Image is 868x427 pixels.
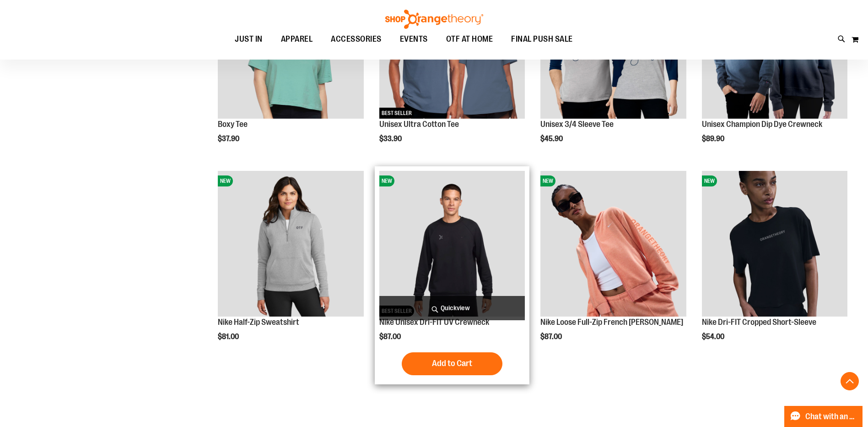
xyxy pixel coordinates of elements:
a: APPAREL [272,29,322,50]
button: Back To Top [841,372,859,390]
div: product [375,166,529,384]
span: $33.90 [379,135,403,143]
span: $81.00 [218,333,240,341]
a: Nike Loose Full-Zip French [PERSON_NAME] [540,318,683,327]
a: EVENTS [391,29,437,50]
span: $87.00 [379,333,402,341]
a: Boxy Tee [218,120,248,129]
div: product [697,166,852,364]
span: BEST SELLER [379,108,414,119]
a: Nike Dri-FIT Cropped Short-SleeveNEW [702,171,847,318]
span: JUST IN [235,29,263,49]
span: ACCESSORIES [331,29,382,49]
a: Unisex Ultra Cotton Tee [379,120,459,129]
img: Shop Orangetheory [384,10,485,29]
span: $87.00 [540,333,563,341]
button: Add to Cart [402,352,502,375]
div: product [536,166,690,364]
a: Nike Half-Zip SweatshirtNEW [218,171,363,318]
a: JUST IN [226,29,272,49]
a: Nike Unisex Dri-FIT UV CrewneckNEWBEST SELLER [379,171,525,318]
img: Nike Half-Zip Sweatshirt [218,171,363,317]
span: $54.00 [702,333,726,341]
a: ACCESSORIES [322,29,391,50]
span: EVENTS [400,29,428,49]
a: Nike Dri-FIT Cropped Short-Sleeve [702,318,816,327]
a: Unisex Champion Dip Dye Crewneck [702,120,822,129]
a: Unisex 3/4 Sleeve Tee [540,120,614,129]
span: NEW [702,175,717,186]
span: APPAREL [281,29,313,49]
a: Nike Unisex Dri-FIT UV Crewneck [379,318,489,327]
span: Chat with an Expert [805,412,857,421]
span: $89.90 [702,135,726,143]
img: Nike Loose Full-Zip French Terry Hoodie [540,171,686,317]
a: Nike Half-Zip Sweatshirt [218,318,299,327]
span: $45.90 [540,135,564,143]
span: NEW [540,175,555,186]
span: OTF AT HOME [446,29,493,49]
span: $37.90 [218,135,241,143]
button: Chat with an Expert [784,406,863,427]
a: FINAL PUSH SALE [502,29,582,50]
span: FINAL PUSH SALE [511,29,573,49]
span: NEW [218,175,233,186]
a: Quickview [379,296,525,320]
a: Nike Loose Full-Zip French Terry HoodieNEW [540,171,686,318]
a: OTF AT HOME [437,29,502,50]
span: Add to Cart [432,358,472,368]
div: product [213,166,368,364]
span: NEW [379,175,394,186]
img: Nike Dri-FIT Cropped Short-Sleeve [702,171,847,317]
img: Nike Unisex Dri-FIT UV Crewneck [379,171,525,317]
